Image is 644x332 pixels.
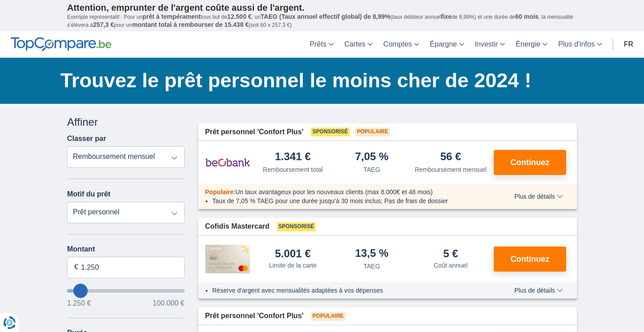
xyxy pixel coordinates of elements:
[378,31,424,58] a: Comptes
[67,300,91,307] span: 1.250 €
[443,248,458,259] div: 5 €
[263,165,323,174] div: Remboursement total
[514,287,563,294] span: Plus de détails
[619,31,639,58] a: fr
[227,13,252,20] span: 12.500 €
[67,2,577,13] p: Attention, emprunter de l'argent coûte aussi de l'argent.
[205,245,250,273] img: pret personnel Cofidis CC
[275,151,311,163] div: 1.341 €
[277,222,316,231] span: Sponsorisé
[67,13,577,29] p: Exemple représentatif : Pour un tous but de , un (taux débiteur annuel de 8,99%) et une durée de ...
[93,21,114,28] span: 257,3 €
[424,31,470,58] a: Épargne
[514,193,563,200] span: Plus de détails
[364,165,380,174] div: TAEG
[339,31,378,58] a: Cartes
[74,262,78,272] span: €
[212,196,488,205] li: Taux de 7,05 % TAEG pour une durée jusqu’à 30 mois inclus; Pas de frais de dossier
[355,128,390,136] span: Populaire
[235,188,432,196] span: Un taux avantageux pour les nouveaux clients (max 8.000€ et 48 mois)
[311,128,350,136] span: Sponsorisé
[143,13,201,20] span: prêt à tempérament
[355,151,389,163] div: 7,05 %
[494,247,566,272] button: Continuez
[470,31,511,58] a: Investir
[205,151,250,174] img: pret personnel Beobank
[415,165,487,174] div: Remboursement mensuel
[511,255,550,263] span: Continuez
[364,262,380,271] div: TAEG
[212,286,488,295] li: Réserve d'argent avec mensualités adaptées à vos dépenses
[67,135,106,143] label: Classer par
[205,188,234,196] span: Populaire
[198,187,496,196] div: :
[275,248,311,259] div: 5.001 €
[269,261,317,270] div: Limite de la carte
[205,127,304,137] span: Prêt personnel 'Confort Plus'
[67,190,110,198] label: Motif du prêt
[434,261,468,270] div: Coût annuel
[67,289,185,293] input: wantToBorrow
[153,300,184,307] span: 100.000 €
[205,221,270,232] span: Cofidis Mastercard
[311,312,346,321] span: Populaire
[508,193,570,200] button: Plus de détails
[11,37,111,51] img: TopCompare
[205,311,304,321] span: Prêt personnel 'Confort Plus'
[355,248,389,260] div: 13,5 %
[494,150,566,175] button: Continuez
[67,245,185,253] label: Montant
[305,31,339,58] a: Prêts
[132,21,249,28] span: montant total à rembourser de 15.438 €
[508,287,570,294] button: Plus de détails
[553,31,607,58] a: Plus d'infos
[511,158,550,166] span: Continuez
[440,151,461,163] div: 56 €
[60,67,577,94] h1: Trouvez le prêt personnel le moins cher de 2024 !
[441,13,452,20] span: fixe
[510,31,553,58] a: Énergie
[261,13,390,20] span: TAEG (Taux annuel effectif global) de 8,99%
[515,13,538,20] span: 60 mois
[67,115,185,130] div: Affiner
